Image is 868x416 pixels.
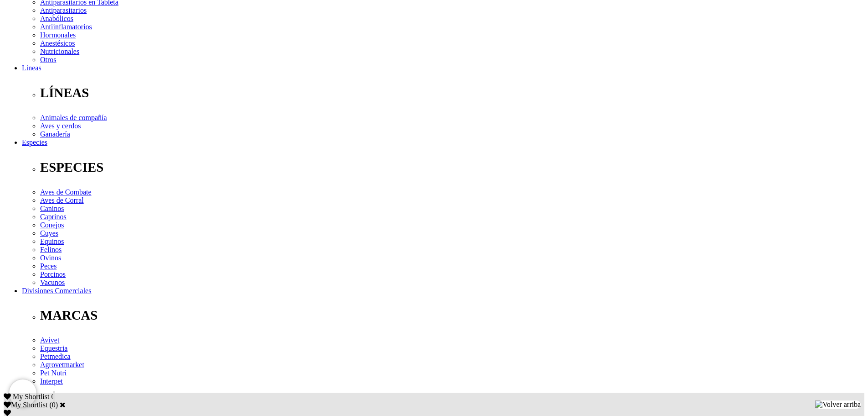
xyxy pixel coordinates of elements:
[40,114,107,121] a: Animales de compañía
[40,213,67,221] a: Caprinos
[40,221,64,229] a: Conejos
[40,336,59,344] a: Avivet
[40,15,73,22] a: Anabólicos
[40,196,84,204] a: Aves de Corral
[40,369,67,377] a: Pet Nutri
[22,287,91,295] a: Divisiones Comerciales
[40,23,92,31] a: Antiinflamatorios
[815,400,861,409] img: Volver arriba
[40,130,70,138] a: Ganadería
[9,379,36,407] iframe: Brevo live chat
[40,56,56,63] a: Otros
[40,122,81,130] a: Aves y cerdos
[4,401,47,409] label: My Shortlist
[40,353,71,360] a: Petmedica
[40,229,58,237] a: Cuyes
[40,361,84,369] a: Agrovetmarket
[40,344,67,352] a: Equestria
[60,401,66,408] a: Cerrar
[40,377,63,385] a: Interpet
[40,279,65,286] a: Vacunos
[51,393,55,400] span: 0
[40,270,66,278] a: Porcinos
[52,401,56,409] label: 0
[40,47,79,55] a: Nutricionales
[22,138,47,146] a: Especies
[40,205,64,212] a: Caninos
[40,6,87,14] a: Antiparasitarios
[40,308,864,323] p: MARCAS
[40,188,92,196] a: Aves de Combate
[40,246,62,253] a: Felinos
[40,39,75,47] a: Anestésicos
[40,31,76,39] a: Hormonales
[49,401,58,409] span: ( )
[40,85,864,100] p: LÍNEAS
[40,160,864,175] p: ESPECIES
[22,64,41,72] a: Líneas
[40,262,56,270] a: Peces
[40,254,61,262] a: Ovinos
[40,237,64,245] a: Equinos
